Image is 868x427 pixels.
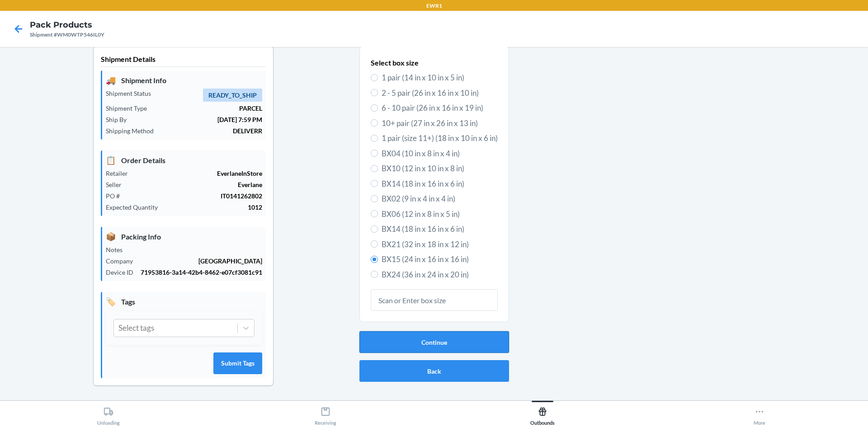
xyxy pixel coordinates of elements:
[382,178,498,190] span: BX14 (18 in x 16 in x 6 in)
[371,240,378,248] input: BX21 (32 in x 18 in x 12 in)
[382,72,498,84] span: 1 pair (14 in x 10 in x 5 in)
[106,230,262,243] p: Packing Info
[118,322,154,334] div: Select tags
[382,148,498,160] span: BX04 (10 in x 8 in x 4 in)
[106,103,154,113] p: Shipment Type
[106,191,127,201] p: PO #
[106,245,130,254] p: Notes
[371,57,498,68] p: Select box size
[30,19,104,31] h4: Pack Products
[106,230,116,243] span: 📦
[217,401,434,426] button: Receiving
[371,119,378,127] input: 10+ pair (27 in x 26 in x 13 in)
[371,89,378,96] input: 2 - 5 pair (26 in x 16 in x 10 in)
[30,31,104,39] div: Shipment #WM0WTP546IL0Y
[106,115,134,124] p: Ship By
[127,191,262,201] p: IT0141262802
[651,401,868,426] button: More
[154,103,262,113] p: PARCEL
[382,102,498,114] span: 6 - 10 pair (26 in x 16 in x 19 in)
[106,74,262,86] p: Shipment Info
[213,352,262,374] button: Submit Tags
[141,267,262,277] p: 71953816-3a14-42b4-8462-e07cf3081c91
[106,169,135,178] p: Retailer
[106,126,161,136] p: Shipping Method
[161,126,262,136] p: DELIVERR
[165,202,262,212] p: 1012
[315,403,336,426] div: Receiving
[530,403,555,426] div: Outbounds
[106,154,116,166] span: 📋
[371,150,378,157] input: BX04 (10 in x 8 in x 4 in)
[382,223,498,235] span: BX14 (18 in x 16 in x 6 in)
[101,54,266,67] p: Shipment Details
[371,74,378,81] input: 1 pair (14 in x 10 in x 5 in)
[434,401,651,426] button: Outbounds
[140,256,262,266] p: [GEOGRAPHIC_DATA]
[371,180,378,187] input: BX14 (18 in x 16 in x 6 in)
[106,267,141,277] p: Device ID
[371,195,378,202] input: BX02 (9 in x 4 in x 4 in)
[106,296,262,308] p: Tags
[106,296,116,308] span: 🏷️
[106,202,165,212] p: Expected Quantity
[371,289,498,311] input: Scan or Enter box size
[106,74,116,86] span: 🚚
[106,89,158,98] p: Shipment Status
[754,403,765,426] div: More
[371,210,378,217] input: BX06 (12 in x 8 in x 5 in)
[371,135,378,142] input: 1 pair (size 11+) (18 in x 10 in x 6 in)
[371,165,378,172] input: BX10 (12 in x 10 in x 8 in)
[382,163,498,174] span: BX10 (12 in x 10 in x 8 in)
[359,331,509,353] button: Continue
[382,269,498,281] span: BX24 (36 in x 24 in x 20 in)
[371,104,378,112] input: 6 - 10 pair (26 in x 16 in x 19 in)
[382,87,498,99] span: 2 - 5 pair (26 in x 16 in x 10 in)
[426,2,442,10] p: EWR1
[371,271,378,278] input: BX24 (36 in x 24 in x 20 in)
[382,208,498,220] span: BX06 (12 in x 8 in x 5 in)
[382,117,498,129] span: 10+ pair (27 in x 26 in x 13 in)
[371,225,378,233] input: BX14 (18 in x 16 in x 6 in)
[382,132,498,144] span: 1 pair (size 11+) (18 in x 10 in x 6 in)
[371,256,378,263] input: BX15 (24 in x 16 in x 16 in)
[135,169,262,178] p: EverlaneInStore
[106,256,140,266] p: Company
[129,180,262,189] p: Everlane
[382,193,498,205] span: BX02 (9 in x 4 in x 4 in)
[106,180,129,189] p: Seller
[382,239,498,250] span: BX21 (32 in x 18 in x 12 in)
[97,403,120,426] div: Unloading
[203,89,262,102] span: READY_TO_SHIP
[382,253,498,265] span: BX15 (24 in x 16 in x 16 in)
[359,360,509,382] button: Back
[106,154,262,166] p: Order Details
[134,115,262,124] p: [DATE] 7:59 PM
